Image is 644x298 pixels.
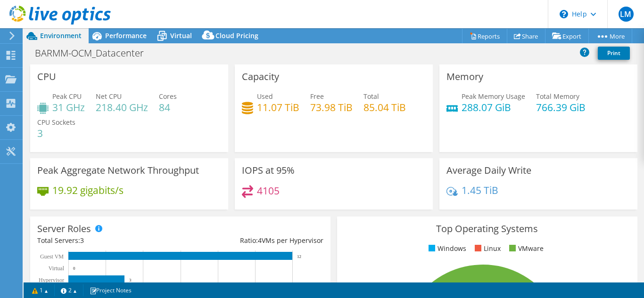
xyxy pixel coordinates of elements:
li: Windows [426,243,466,254]
h4: 1.45 TiB [462,185,498,195]
text: 3 [129,278,132,282]
h4: 85.04 TiB [363,102,406,113]
span: Peak CPU [52,92,82,101]
h3: Server Roles [37,224,91,234]
a: 1 [25,284,55,296]
a: Print [598,47,630,60]
span: Cloud Pricing [215,31,258,40]
span: Total Memory [536,92,579,101]
span: Peak Memory Usage [462,92,525,101]
h3: CPU [37,72,56,82]
h3: Peak Aggregate Network Throughput [37,165,199,176]
h4: 11.07 TiB [257,102,299,113]
h3: Capacity [242,72,279,82]
span: 4 [258,236,262,245]
span: LM [619,7,634,22]
h3: IOPS at 95% [242,165,295,176]
span: Performance [105,31,147,40]
text: 0 [73,266,75,271]
span: Used [257,92,273,101]
h4: 19.92 gigabits/s [52,185,124,195]
text: Hypervisor [39,277,64,283]
span: Cores [159,92,177,101]
div: Total Servers: [37,235,180,246]
h4: 73.98 TiB [310,102,353,113]
span: CPU Sockets [37,118,75,127]
a: Project Notes [83,284,138,296]
span: Free [310,92,324,101]
span: Total [363,92,379,101]
h4: 3 [37,128,75,138]
a: Reports [462,29,507,43]
a: Export [545,29,589,43]
li: Linux [472,243,501,254]
text: Virtual [49,265,65,272]
span: 3 [80,236,84,245]
text: Guest VM [40,253,64,260]
span: Environment [40,31,82,40]
h4: 766.39 GiB [536,102,586,113]
div: Ratio: VMs per Hypervisor [180,235,323,246]
a: More [588,29,632,43]
span: Virtual [170,31,192,40]
h4: 288.07 GiB [462,102,525,113]
h3: Top Operating Systems [344,224,630,234]
span: Net CPU [96,92,122,101]
li: VMware [507,243,544,254]
h1: BARMM-OCM_Datacenter [31,48,158,58]
h4: 84 [159,102,177,113]
h3: Average Daily Write [446,165,531,176]
text: 12 [297,254,301,259]
a: Share [507,29,545,43]
h3: Memory [446,72,483,82]
svg: \n [560,10,568,18]
a: 2 [54,284,83,296]
h4: 4105 [257,185,280,196]
h4: 31 GHz [52,102,85,113]
h4: 218.40 GHz [96,102,148,113]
